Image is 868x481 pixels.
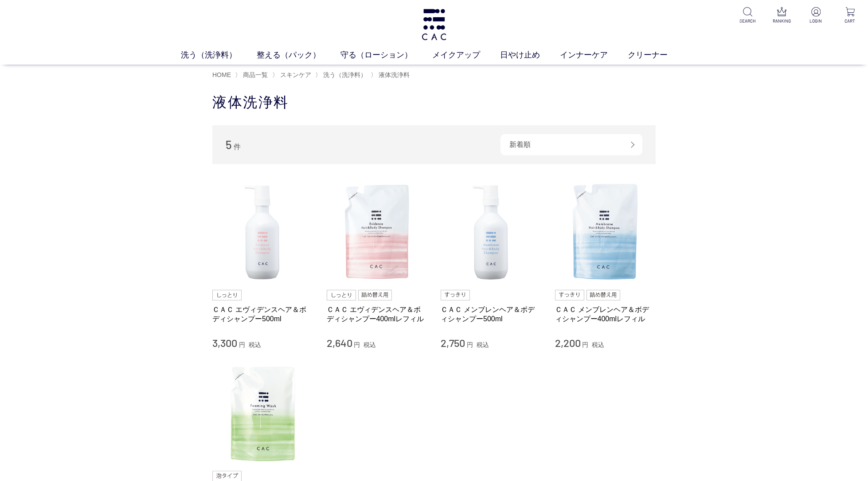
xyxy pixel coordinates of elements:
a: CART [839,7,861,24]
img: ＣＡＣ エヴィデンスヘア＆ボディシャンプー500ml [212,182,313,283]
span: 件 [234,143,241,150]
span: 2,640 [327,336,352,349]
span: 円 [467,341,473,348]
span: 税込 [592,341,604,348]
img: ＣＡＣ メンブレンヘア＆ボディシャンプー400mlレフィル [555,182,656,283]
img: logo [420,9,448,40]
span: 税込 [249,341,261,348]
a: 液体洗浄料 [377,71,410,78]
img: ＣＡＣ フォーミングウォッシュ400mlレフィル [212,363,313,464]
a: LOGIN [805,7,827,24]
a: インナーケア [560,49,628,61]
span: 3,300 [212,336,237,349]
span: 円 [582,341,588,348]
span: 税込 [364,341,376,348]
a: HOME [212,71,231,78]
a: ＣＡＣ メンブレンヘア＆ボディシャンプー500ml [441,305,542,324]
img: しっとり [327,290,356,300]
span: 円 [354,341,360,348]
a: 整える（パック） [257,49,340,61]
img: ＣＡＣ メンブレンヘア＆ボディシャンプー500ml [441,182,542,283]
span: 商品一覧 [243,71,268,78]
span: 洗う（洗浄料） [323,71,367,78]
a: 洗う（洗浄料） [181,49,257,61]
a: SEARCH [737,7,759,24]
span: 円 [239,341,245,348]
li: 〉 [315,71,369,79]
a: スキンケア [278,71,311,78]
li: 〉 [371,71,412,79]
img: 詰め替え用 [358,290,392,300]
a: ＣＡＣ エヴィデンスヘア＆ボディシャンプー500ml [212,305,313,324]
img: すっきり [441,290,470,300]
a: 日やけ止め [500,49,560,61]
a: クリーナー [628,49,688,61]
img: すっきり [555,290,584,300]
a: 商品一覧 [241,71,268,78]
a: RANKING [771,7,793,24]
img: ＣＡＣ エヴィデンスヘア＆ボディシャンプー400mlレフィル [327,182,428,283]
a: ＣＡＣ エヴィデンスヘア＆ボディシャンプー400mlレフィル [327,305,428,324]
p: LOGIN [805,18,827,24]
img: 詰め替え用 [586,290,621,300]
p: CART [839,18,861,24]
img: しっとり [212,290,242,300]
a: 守る（ローション） [340,49,432,61]
div: 新着順 [500,134,642,155]
p: RANKING [771,18,793,24]
a: ＣＡＣ メンブレンヘア＆ボディシャンプー400mlレフィル [555,305,656,324]
li: 〉 [235,71,270,79]
a: 洗う（洗浄料） [321,71,367,78]
span: 液体洗浄料 [379,71,410,78]
h1: 液体洗浄料 [212,93,656,112]
span: 2,200 [555,336,581,349]
span: スキンケア [280,71,311,78]
span: 2,750 [441,336,465,349]
span: 税込 [477,341,489,348]
p: SEARCH [737,18,759,24]
span: 5 [226,138,232,151]
li: 〉 [272,71,313,79]
a: メイクアップ [432,49,500,61]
